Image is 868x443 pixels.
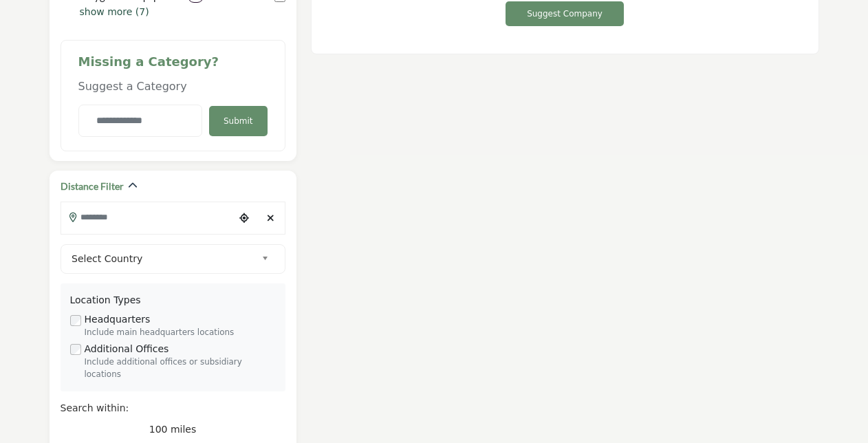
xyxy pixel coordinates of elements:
[85,356,276,381] div: Include additional offices or subsidiary locations
[261,204,281,233] div: Clear search location
[527,9,603,19] span: Suggest Company
[78,105,202,137] input: Category Name
[85,342,169,356] label: Additional Offices
[72,250,256,267] span: Select Country
[70,293,276,307] div: Location Types
[506,1,624,26] button: Suggest Company
[61,204,235,230] input: Search Location
[85,312,151,327] label: Headquarters
[85,327,276,339] div: Include main headquarters locations
[149,424,197,435] span: 100 miles
[209,106,268,136] button: Submit
[234,204,254,233] div: Choose your current location
[78,80,187,93] span: Suggest a Category
[80,5,285,19] p: show more (7)
[61,401,285,415] div: Search within:
[78,54,268,79] h2: Missing a Category?
[61,180,124,193] h2: Distance Filter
